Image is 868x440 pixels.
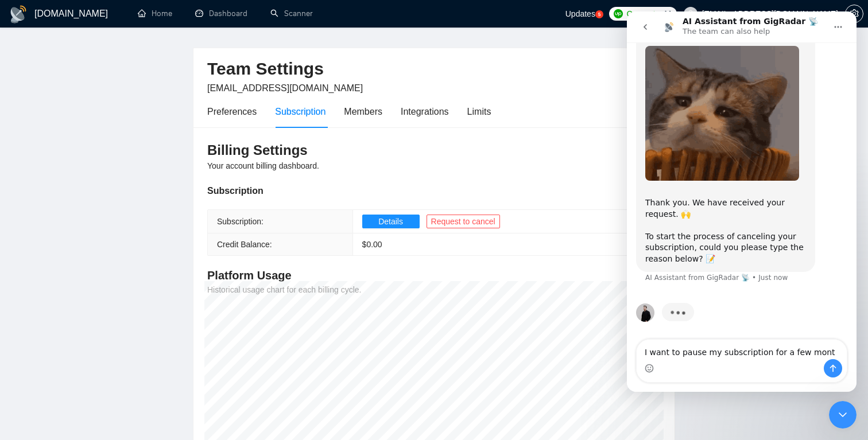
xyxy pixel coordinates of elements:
[467,104,491,119] div: Limits
[845,5,863,23] button: setting
[664,7,672,20] span: 11
[138,9,172,18] a: homeHome
[598,12,601,17] text: 5
[595,10,603,18] a: 5
[427,215,500,228] button: Request to cancel
[614,9,623,18] img: upwork-logo.png
[565,9,595,18] span: Updates
[378,215,403,228] span: Details
[18,263,161,270] div: AI Assistant from GigRadar 📡 • Just now
[217,240,272,249] span: Credit Balance:
[217,217,263,226] span: Subscription:
[207,141,661,159] h3: Billing Settings
[207,161,319,170] span: Your account billing dashboard.
[362,215,420,228] button: Details
[207,104,257,119] div: Preferences
[687,10,695,18] span: user
[431,215,495,228] span: Request to cancel
[362,240,382,249] span: $ 0.00
[35,290,67,310] img: Typing
[9,5,28,24] img: logo
[18,352,27,361] button: Emoji picker
[10,328,220,348] textarea: Message…
[626,7,661,20] span: Connects:
[207,83,363,93] span: [EMAIL_ADDRESS][DOMAIN_NAME]
[275,104,325,119] div: Subscription
[845,9,863,18] a: setting
[18,175,179,254] div: Thank you. We have received your request. 🙌 To start the process of canceling your subscription, ...
[207,57,661,81] h2: Team Settings
[207,267,661,283] h4: Platform Usage
[401,104,449,119] div: Integrations
[207,184,661,198] div: Subscription
[9,292,28,310] img: Profile image for Dima Mirov
[344,104,382,119] div: Members
[197,348,215,366] button: Send a message…
[846,9,863,18] span: setting
[829,401,857,429] iframe: Intercom live chat
[270,9,313,18] a: searchScanner
[627,11,857,392] iframe: Intercom live chat
[195,9,247,18] a: dashboardDashboard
